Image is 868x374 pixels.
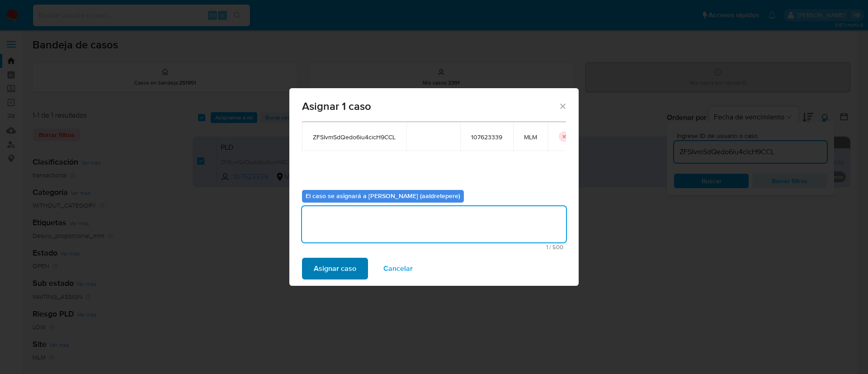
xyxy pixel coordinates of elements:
[559,131,570,142] button: icon-button
[372,258,425,279] button: Cancelar
[313,133,396,141] span: ZFSIvmSdQedo6iu4cicH9CCL
[471,133,502,141] span: 107623339
[305,244,563,250] span: Máximo 500 caracteres
[314,259,356,279] span: Asignar caso
[306,191,460,200] b: El caso se asignará a [PERSON_NAME] (aaldretepere)
[302,101,558,112] span: Asignar 1 caso
[383,259,413,279] span: Cancelar
[558,102,566,110] button: Cerrar ventana
[524,133,537,141] span: MLM
[302,258,368,279] button: Asignar caso
[289,88,579,286] div: assign-modal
